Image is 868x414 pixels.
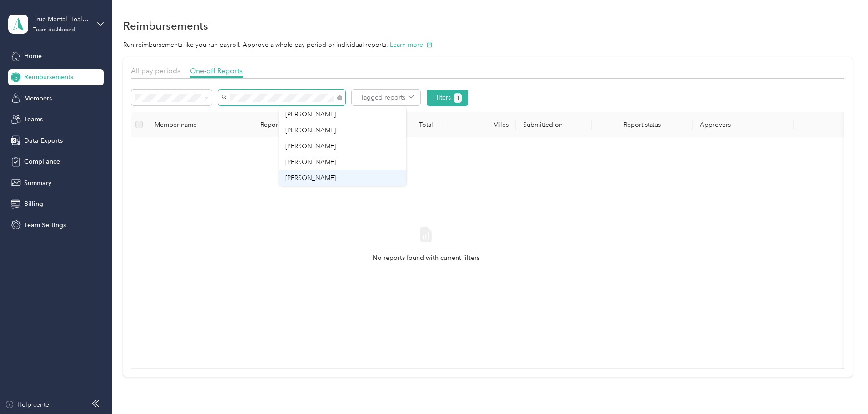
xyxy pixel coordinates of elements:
span: Teams [24,115,43,124]
iframe: Everlance-gr Chat Button Frame [817,363,868,414]
span: Report status [599,121,685,129]
button: 1 [454,93,462,103]
span: [PERSON_NAME] [285,110,336,118]
span: Summary [24,178,51,188]
span: Reimbursements [24,72,73,82]
div: True Mental Health Services [33,15,90,24]
div: Member name [155,121,246,129]
button: Learn more [390,40,433,50]
h1: Reimbursements [123,21,208,30]
th: Member name [147,112,253,137]
span: [PERSON_NAME] [285,158,336,166]
span: [PERSON_NAME] [285,174,336,182]
th: Approvers [693,112,793,137]
span: Compliance [24,157,60,166]
div: Miles [448,121,509,129]
span: [PERSON_NAME] [285,126,336,134]
span: Data Exports [24,136,63,145]
span: 1 [457,94,459,102]
span: Billing [24,199,43,209]
th: Submitted on [516,112,592,137]
div: Team dashboard [33,27,75,33]
button: Filters1 [427,90,468,106]
th: Report name [253,112,364,137]
span: [PERSON_NAME] [285,142,336,150]
span: No reports found with current filters [373,253,479,263]
p: Run reimbursements like you run payroll. Approve a whole pay period or individual reports. [123,40,853,50]
button: Help center [5,400,51,409]
span: All pay periods [131,66,180,75]
span: Members [24,94,52,103]
span: Home [24,51,42,61]
button: Flagged reports [352,90,420,105]
span: One-off Reports [190,66,243,75]
span: Team Settings [24,220,66,230]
